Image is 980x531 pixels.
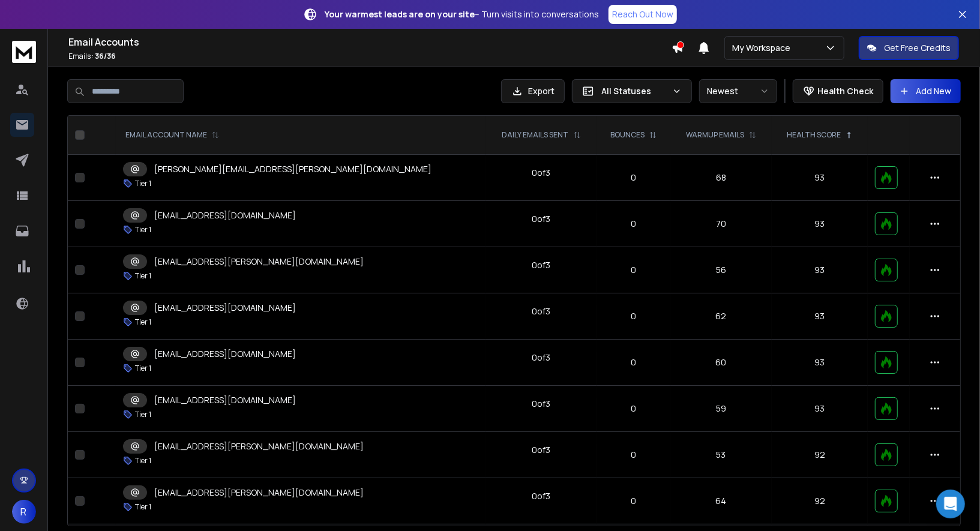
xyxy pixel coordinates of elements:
[787,130,841,140] p: HEALTH SCORE
[670,155,771,201] td: 68
[154,209,296,221] p: [EMAIL_ADDRESS][DOMAIN_NAME]
[125,130,219,140] div: EMAIL ACCOUNT NAME
[68,35,672,49] h1: Email Accounts
[772,386,868,432] td: 93
[68,52,672,61] p: Emails :
[154,440,364,452] p: [EMAIL_ADDRESS][PERSON_NAME][DOMAIN_NAME]
[772,478,868,524] td: 92
[772,155,868,201] td: 93
[859,36,959,60] button: Get Free Credits
[135,364,151,373] p: Tier 1
[612,8,673,20] p: Reach Out Now
[891,79,961,103] button: Add New
[12,500,36,524] button: R
[601,85,667,97] p: All Statuses
[793,79,883,103] button: Health Check
[604,172,663,184] p: 0
[686,130,744,140] p: WARMUP EMAILS
[532,167,551,179] div: 0 of 3
[699,79,777,103] button: Newest
[670,432,771,478] td: 53
[135,456,151,466] p: Tier 1
[154,348,296,360] p: [EMAIL_ADDRESS][DOMAIN_NAME]
[936,490,965,518] div: Open Intercom Messenger
[135,410,151,419] p: Tier 1
[325,8,475,20] strong: Your warmest leads are on your site
[670,293,771,340] td: 62
[532,213,551,225] div: 0 of 3
[604,449,663,461] p: 0
[135,317,151,327] p: Tier 1
[532,490,551,502] div: 0 of 3
[532,444,551,456] div: 0 of 3
[604,264,663,276] p: 0
[532,305,551,317] div: 0 of 3
[135,179,151,188] p: Tier 1
[154,487,364,499] p: [EMAIL_ADDRESS][PERSON_NAME][DOMAIN_NAME]
[135,225,151,235] p: Tier 1
[325,8,599,20] p: – Turn visits into conversations
[12,41,36,63] img: logo
[154,163,431,175] p: [PERSON_NAME][EMAIL_ADDRESS][PERSON_NAME][DOMAIN_NAME]
[610,130,645,140] p: BOUNCES
[135,502,151,512] p: Tier 1
[154,302,296,314] p: [EMAIL_ADDRESS][DOMAIN_NAME]
[732,42,795,54] p: My Workspace
[772,201,868,247] td: 93
[604,403,663,415] p: 0
[817,85,873,97] p: Health Check
[604,218,663,230] p: 0
[670,201,771,247] td: 70
[604,356,663,368] p: 0
[670,247,771,293] td: 56
[532,398,551,410] div: 0 of 3
[154,256,364,268] p: [EMAIL_ADDRESS][PERSON_NAME][DOMAIN_NAME]
[772,340,868,386] td: 93
[502,130,569,140] p: DAILY EMAILS SENT
[772,432,868,478] td: 92
[532,259,551,271] div: 0 of 3
[604,310,663,322] p: 0
[604,495,663,507] p: 0
[135,271,151,281] p: Tier 1
[532,352,551,364] div: 0 of 3
[154,394,296,406] p: [EMAIL_ADDRESS][DOMAIN_NAME]
[670,386,771,432] td: 59
[670,340,771,386] td: 60
[501,79,565,103] button: Export
[772,293,868,340] td: 93
[670,478,771,524] td: 64
[884,42,951,54] p: Get Free Credits
[609,5,677,24] a: Reach Out Now
[772,247,868,293] td: 93
[95,51,116,61] span: 36 / 36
